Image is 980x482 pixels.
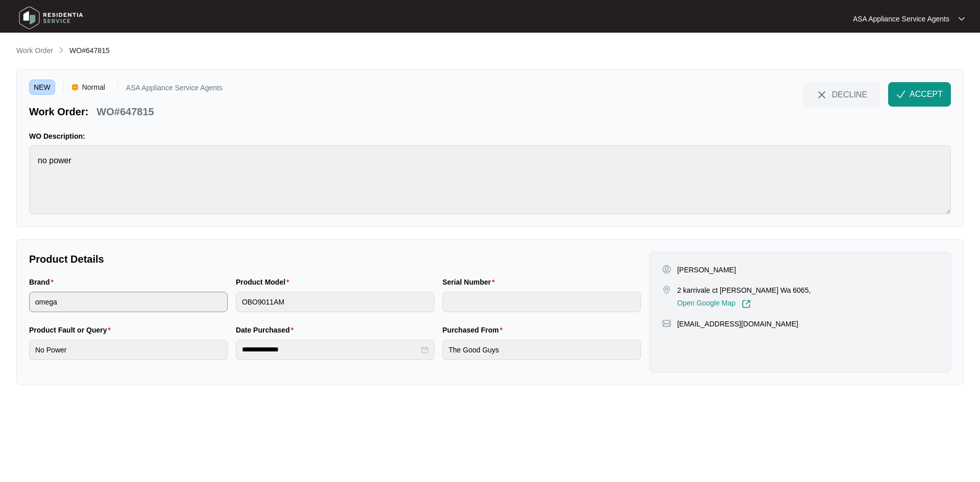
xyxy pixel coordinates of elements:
p: WO#647815 [96,105,154,119]
p: ASA Appliance Service Agents [126,84,223,95]
img: map-pin [662,319,671,328]
img: Vercel Logo [72,84,78,90]
a: Work Order [14,45,55,57]
input: Product Model [236,292,434,312]
img: user-pin [662,265,671,274]
label: Date Purchased [236,325,298,335]
input: Date Purchased [242,344,419,355]
p: 2 karrivale ct [PERSON_NAME] Wa 6065, [677,285,811,295]
input: Serial Number [443,292,641,312]
label: Serial Number [443,277,499,287]
label: Purchased From [443,325,507,335]
p: [PERSON_NAME] [677,265,736,275]
p: WO Description: [29,131,951,141]
button: check-IconACCEPT [888,82,951,107]
input: Purchased From [443,340,641,360]
img: check-Icon [896,90,905,99]
img: dropdown arrow [959,16,965,21]
span: WO#647815 [69,46,110,55]
button: close-IconDECLINE [803,82,880,107]
img: chevron-right [57,46,65,54]
input: Brand [29,292,228,312]
input: Product Fault or Query [29,340,228,360]
span: Normal [78,80,109,95]
span: DECLINE [832,89,867,100]
span: NEW [29,80,55,95]
label: Brand [29,277,58,287]
p: [EMAIL_ADDRESS][DOMAIN_NAME] [677,319,798,329]
p: ASA Appliance Service Agents [853,14,949,24]
img: Link-External [742,299,751,309]
label: Product Fault or Query [29,325,115,335]
a: Open Google Map [677,299,751,309]
img: residentia service logo [15,3,87,33]
img: map-pin [662,285,671,294]
label: Product Model [236,277,293,287]
p: Work Order: [29,105,88,119]
p: Work Order [16,45,53,56]
span: ACCEPT [910,88,943,100]
img: close-Icon [816,89,828,101]
textarea: no power [29,145,951,214]
p: Product Details [29,252,641,266]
